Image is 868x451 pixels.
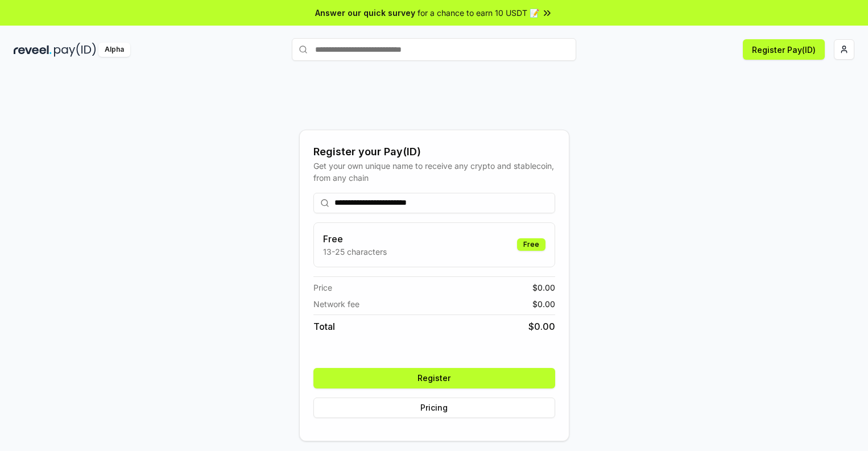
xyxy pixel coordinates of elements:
[323,246,387,258] p: 13-25 characters
[313,282,332,293] span: Price
[743,39,825,60] button: Register Pay(ID)
[54,43,96,57] img: pay_id
[14,43,52,57] img: reveel_dark
[532,298,555,310] span: $ 0.00
[313,160,555,184] div: Get your own unique name to receive any crypto and stablecoin, from any chain
[532,282,555,293] span: $ 0.00
[313,298,359,310] span: Network fee
[313,368,555,388] button: Register
[313,398,555,418] button: Pricing
[517,238,545,251] div: Free
[315,7,415,19] span: Answer our quick survey
[418,7,539,19] span: for a chance to earn 10 USDT 📝
[528,320,555,333] span: $ 0.00
[98,43,130,57] div: Alpha
[313,144,555,160] div: Register your Pay(ID)
[323,232,387,246] h3: Free
[313,320,335,333] span: Total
